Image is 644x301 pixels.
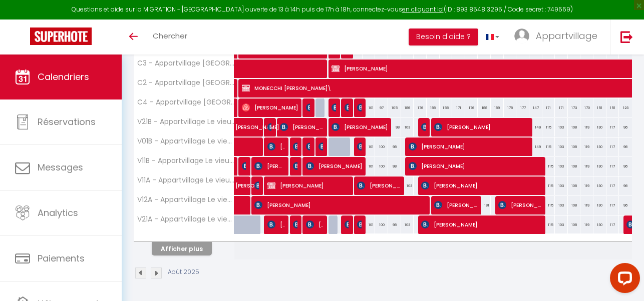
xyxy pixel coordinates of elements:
div: 108 [568,137,581,156]
div: 117 [606,196,619,214]
span: Analytics [38,206,78,219]
div: 177 [516,98,529,117]
span: [PERSON_NAME] [409,156,543,175]
span: [PERSON_NAME] [498,195,542,214]
img: ... [514,28,529,43]
div: 115 [542,196,555,214]
span: V21B - Appartvillage Le vieux Vichy N°21B [136,118,236,125]
div: 176 [414,98,427,117]
span: Messages [38,161,83,173]
p: Août 2025 [168,267,199,277]
a: Chercher [145,19,195,54]
div: 103 [401,215,414,234]
div: 130 [593,176,606,195]
div: 100 [375,215,388,234]
div: 149 [529,118,542,136]
div: 119 [580,215,593,234]
img: logout [620,30,633,43]
div: 103 [555,176,568,195]
div: 98 [388,157,401,175]
div: 117 [606,118,619,136]
span: Appartvillage [536,29,597,42]
span: Chercher [153,30,187,41]
div: 186 [401,98,414,117]
span: [PERSON_NAME] [293,156,297,175]
div: 100 [375,137,388,156]
div: 100 [375,157,388,175]
div: 103 [555,137,568,156]
div: 119 [580,176,593,195]
div: 119 [580,157,593,175]
span: [PERSON_NAME] [357,176,401,195]
span: [PERSON_NAME] [306,98,310,117]
span: [PERSON_NAME] [332,98,336,117]
span: [PERSON_NAME] [267,176,350,195]
div: 130 [593,215,606,234]
div: 117 [606,176,619,195]
div: 115 [542,157,555,175]
span: [PERSON_NAME] [293,215,297,234]
span: [PERSON_NAME] [434,117,530,136]
div: 119 [580,137,593,156]
span: [PERSON_NAME] [345,215,349,234]
span: [PERSON_NAME] [267,215,285,234]
div: 108 [568,118,581,136]
div: 178 [504,98,517,117]
a: [PERSON_NAME] [230,157,235,176]
img: Super Booking [30,27,92,45]
div: 96 [619,118,632,136]
div: 189 [491,98,504,117]
div: 130 [593,196,606,214]
div: 105 [388,98,401,117]
div: 119 [580,196,593,214]
div: 115 [542,215,555,234]
div: 115 [542,176,555,195]
span: [PERSON_NAME] [293,137,297,156]
div: 123 [619,98,632,117]
span: [PERSON_NAME] [409,137,530,156]
span: [PERSON_NAME] [357,137,362,156]
div: 98 [388,118,401,136]
div: 108 [568,215,581,234]
div: 96 [619,176,632,195]
div: 170 [580,98,593,117]
div: 96 [619,157,632,175]
div: 103 [555,215,568,234]
div: 171 [555,98,568,117]
div: 101 [363,137,376,156]
span: Réservations [38,115,96,128]
button: Afficher plus [152,242,212,255]
div: 101 [363,98,376,117]
div: 188 [427,98,440,117]
div: 96 [619,137,632,156]
span: [PERSON_NAME] des Grottes [235,171,258,190]
span: V21A - Appartvillage Le vieux Vichy N°21 A [136,215,236,223]
div: 115 [542,118,555,136]
div: 115 [542,137,555,156]
span: Paiements [38,252,85,264]
a: [PERSON_NAME] [230,118,243,137]
span: V11A - Appartvillage Le vieux Vichy N°11 A [136,176,236,184]
a: en cliquant ici [402,5,444,13]
span: [PERSON_NAME] [267,117,272,136]
div: 103 [555,118,568,136]
span: C4 - Appartvillage [GEOGRAPHIC_DATA] N°4 [136,98,236,106]
span: [PERSON_NAME] [421,176,543,195]
div: 108 [568,176,581,195]
div: 101 [363,215,376,234]
div: 101 [363,157,376,175]
span: [PERSON_NAME] [254,156,285,175]
div: 117 [606,215,619,234]
div: 156 [440,98,453,117]
div: 151 [606,98,619,117]
span: [PERSON_NAME] [242,98,298,117]
span: [PERSON_NAME] [306,137,310,156]
div: 188 [478,98,491,117]
div: 119 [580,118,593,136]
span: [PERSON_NAME] [434,195,478,214]
div: 171 [452,98,465,117]
div: 176 [465,98,478,117]
div: 171 [542,98,555,117]
span: [PERSON_NAME] [280,117,324,136]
